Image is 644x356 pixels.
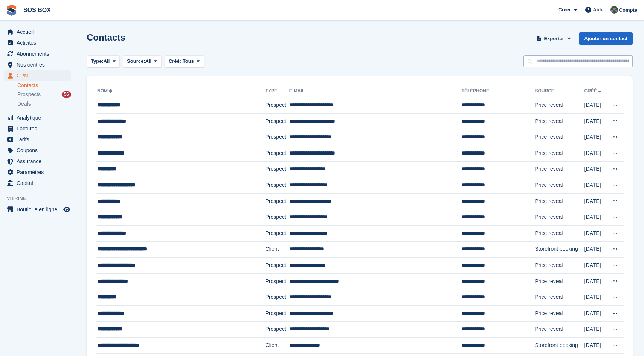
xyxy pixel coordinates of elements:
span: All [145,58,152,65]
td: [DATE] [584,177,606,194]
td: [DATE] [584,97,606,114]
td: [DATE] [584,321,606,338]
a: Contacts [17,82,71,89]
span: Nos centres [17,59,62,70]
span: Capital [17,178,62,188]
span: Source: [127,58,145,65]
td: [DATE] [584,338,606,354]
a: SOS BOX [20,4,54,16]
a: Prospects 56 [17,91,71,98]
span: Tarifs [17,134,62,145]
a: Boutique d'aperçu [62,205,71,214]
a: Deals [17,100,71,108]
a: menu [4,145,71,156]
span: CRM [17,70,62,81]
span: Accueil [17,27,62,37]
td: Storefront booking [535,241,584,258]
td: Price reveal [535,145,584,161]
td: Prospect [266,113,289,129]
a: Créé [584,88,603,94]
td: Price reveal [535,305,584,321]
td: [DATE] [584,129,606,145]
a: menu [4,112,71,123]
td: [DATE] [584,241,606,258]
td: Client [266,241,289,258]
span: Créer [558,6,571,14]
th: E-mail [289,85,462,97]
td: [DATE] [584,145,606,161]
td: [DATE] [584,258,606,274]
td: Price reveal [535,193,584,209]
td: Price reveal [535,97,584,114]
td: [DATE] [584,305,606,321]
a: menu [4,123,71,134]
td: Prospect [266,305,289,321]
button: Type: All [87,55,120,68]
td: Prospect [266,273,289,289]
span: Tous [183,58,194,64]
td: Prospect [266,145,289,161]
a: menu [4,204,71,215]
a: menu [4,134,71,145]
td: Prospect [266,177,289,194]
td: Price reveal [535,289,584,306]
img: stora-icon-8386f47178a22dfd0bd8f6a31ec36ba5ce8667c1dd55bd0f319d3a0aa187defe.svg [6,5,17,16]
span: Compte [619,6,637,14]
span: Abonnements [17,48,62,59]
span: Boutique en ligne [17,204,62,215]
td: Prospect [266,258,289,274]
td: [DATE] [584,161,606,177]
td: Storefront booking [535,338,584,354]
th: Type [266,85,289,97]
td: Prospect [266,193,289,209]
span: Aide [593,6,603,14]
a: Ajouter un contact [579,32,633,45]
td: Prospect [266,225,289,241]
a: menu [4,38,71,48]
td: Client [266,338,289,354]
th: Source [535,85,584,97]
span: Créé: [169,58,181,64]
span: Exporter [544,35,564,42]
span: Vitrine [7,195,75,202]
td: Prospect [266,97,289,114]
button: Source: All [123,55,162,68]
td: Price reveal [535,225,584,241]
img: ALEXANDRE SOUBIRA [610,6,618,14]
span: Type: [91,58,104,65]
td: Price reveal [535,129,584,145]
div: 56 [62,91,71,98]
td: Price reveal [535,161,584,177]
span: Activités [17,38,62,48]
a: menu [4,27,71,37]
td: Price reveal [535,321,584,338]
td: Prospect [266,161,289,177]
td: Price reveal [535,258,584,274]
span: Coupons [17,145,62,156]
td: Price reveal [535,209,584,226]
td: [DATE] [584,289,606,306]
td: [DATE] [584,113,606,129]
td: Prospect [266,209,289,226]
span: All [104,58,110,65]
a: menu [4,167,71,177]
td: Prospect [266,321,289,338]
span: Prospects [17,91,41,98]
td: Price reveal [535,273,584,289]
a: menu [4,48,71,59]
h1: Contacts [87,32,125,42]
td: Price reveal [535,177,584,194]
span: Factures [17,123,62,134]
th: Téléphone [462,85,535,97]
span: Analytique [17,112,62,123]
td: [DATE] [584,225,606,241]
td: Price reveal [535,113,584,129]
button: Créé: Tous [165,55,204,68]
a: menu [4,156,71,167]
td: [DATE] [584,193,606,209]
a: menu [4,178,71,188]
span: Paramètres [17,167,62,177]
span: Deals [17,100,31,108]
button: Exporter [535,32,573,45]
td: Prospect [266,289,289,306]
